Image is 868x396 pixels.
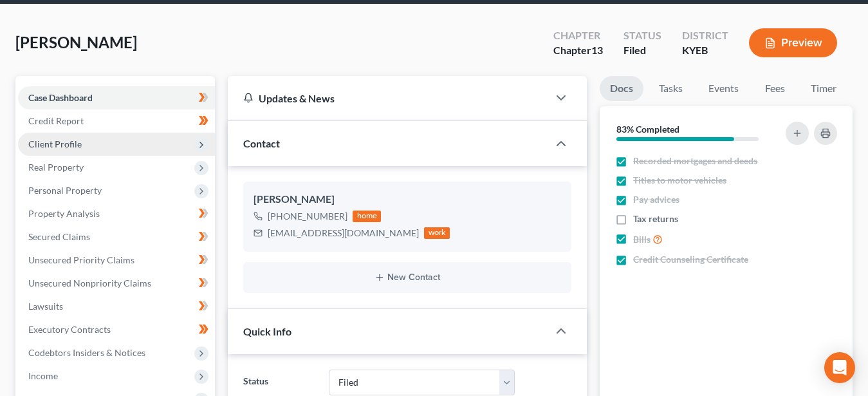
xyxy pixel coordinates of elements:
[591,44,603,56] span: 13
[18,249,215,272] a: Unsecured Priority Claims
[649,76,693,101] a: Tasks
[616,124,679,135] strong: 83% Completed
[268,227,419,240] div: [EMAIL_ADDRESS][DOMAIN_NAME]
[353,211,381,222] div: home
[633,193,679,206] span: Pay advices
[243,137,280,149] span: Contact
[800,76,847,101] a: Timer
[633,233,651,246] span: Bills
[18,225,215,249] a: Secured Claims
[633,212,678,225] span: Tax returns
[268,210,347,223] div: [PHONE_NUMBER]
[553,43,603,58] div: Chapter
[28,92,93,103] span: Case Dashboard
[28,301,63,312] span: Lawsuits
[28,138,82,149] span: Client Profile
[15,33,137,52] span: [PERSON_NAME]
[754,76,795,101] a: Fees
[28,347,145,358] span: Codebtors Insiders & Notices
[18,318,215,341] a: Executory Contracts
[28,231,90,242] span: Secured Claims
[18,202,215,225] a: Property Analysis
[633,174,726,187] span: Titles to motor vehicles
[18,86,215,109] a: Case Dashboard
[623,28,661,43] div: Status
[28,162,84,173] span: Real Property
[633,155,757,167] span: Recorded mortgages and deeds
[682,43,728,58] div: KYEB
[28,254,134,265] span: Unsecured Priority Claims
[28,370,58,381] span: Income
[824,352,855,383] div: Open Intercom Messenger
[243,325,291,337] span: Quick Info
[28,324,111,335] span: Executory Contracts
[243,91,533,105] div: Updates & News
[682,28,728,43] div: District
[254,192,561,207] div: [PERSON_NAME]
[237,370,322,395] label: Status
[28,115,84,126] span: Credit Report
[28,208,100,219] span: Property Analysis
[424,227,450,239] div: work
[749,28,837,57] button: Preview
[28,278,151,288] span: Unsecured Nonpriority Claims
[28,185,102,196] span: Personal Property
[623,43,661,58] div: Filed
[254,272,561,283] button: New Contact
[18,295,215,318] a: Lawsuits
[600,76,643,101] a: Docs
[18,272,215,295] a: Unsecured Nonpriority Claims
[18,109,215,133] a: Credit Report
[633,253,748,266] span: Credit Counseling Certificate
[553,28,603,43] div: Chapter
[698,76,749,101] a: Events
